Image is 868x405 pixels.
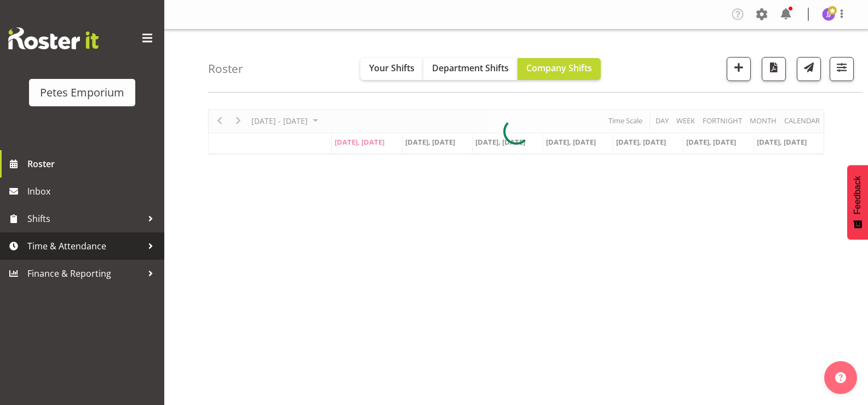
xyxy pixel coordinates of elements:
button: Company Shifts [518,58,601,80]
span: Company Shifts [526,62,592,74]
span: Finance & Reporting [27,265,142,282]
img: Rosterit website logo [8,27,99,49]
button: Your Shifts [360,58,423,80]
span: Inbox [27,183,159,199]
span: Shifts [27,210,142,227]
span: Your Shifts [369,62,415,74]
button: Add a new shift [727,57,751,81]
button: Department Shifts [423,58,518,80]
span: Feedback [853,176,863,214]
img: help-xxl-2.png [835,372,846,383]
span: Time & Attendance [27,238,142,254]
button: Download a PDF of the roster according to the set date range. [762,57,786,81]
h4: Roster [208,62,243,75]
span: Roster [27,156,159,172]
button: Send a list of all shifts for the selected filtered period to all rostered employees. [797,57,821,81]
div: Petes Emporium [40,84,124,101]
img: janelle-jonkers702.jpg [822,8,835,21]
span: Department Shifts [432,62,509,74]
button: Filter Shifts [830,57,854,81]
button: Feedback - Show survey [847,165,868,239]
